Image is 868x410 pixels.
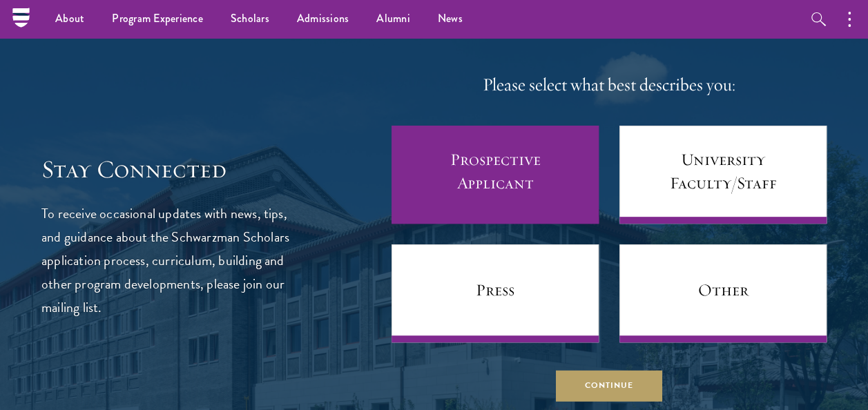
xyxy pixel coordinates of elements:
[556,370,662,401] button: Continue
[41,155,300,184] h3: Stay Connected
[619,244,827,342] a: Other
[392,72,827,98] h4: Please select what best describes you:
[619,126,827,224] a: University Faculty/Staff
[41,202,300,319] p: To receive occasional updates with news, tips, and guidance about the Schwarzman Scholars applica...
[392,126,599,224] a: Prospective Applicant
[392,244,599,342] a: Press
